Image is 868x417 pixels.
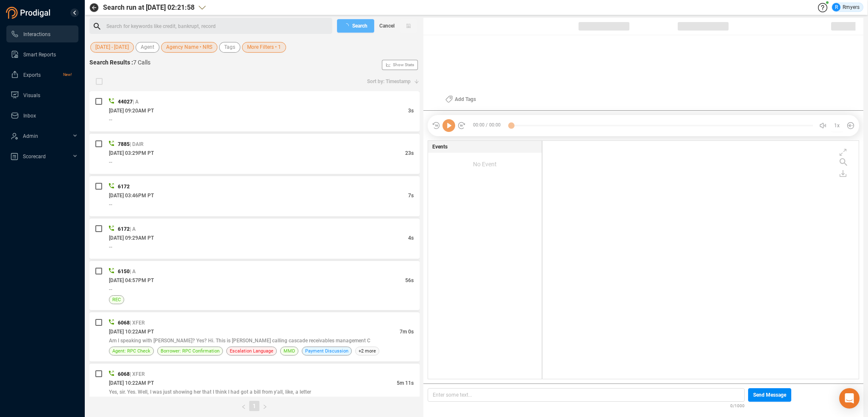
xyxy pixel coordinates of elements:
[89,312,420,361] div: 6068| XFER[DATE] 10:22AM PT7m 0sAm I speaking with [PERSON_NAME]? Yes? Hi. This is [PERSON_NAME] ...
[6,107,78,124] li: Inbox
[408,193,414,199] span: 7s
[118,141,130,147] span: 7885
[230,347,273,355] span: Escalation Language
[130,141,143,147] span: | DAIR
[753,388,786,402] span: Send Message
[238,401,249,411] li: Previous Page
[109,150,154,156] span: [DATE] 03:29PM PT
[161,42,217,53] button: Agency Name • NRS
[11,25,72,42] a: Interactions
[362,75,420,88] button: Sort by: Timestamp
[23,154,46,160] span: Scorecard
[11,107,72,124] a: Inbox
[242,42,286,53] button: More Filters • 1
[408,235,414,241] span: 4s
[23,133,38,139] span: Admin
[109,389,311,395] span: Yes, sir. Yes. Well, I was just showing her that I think I had got a bill from y'all, like, a letter
[161,347,220,355] span: Borrower: RPC Confirmation
[130,371,145,377] span: | XFER
[23,72,41,78] span: Exports
[130,269,136,274] span: | A
[405,277,414,283] span: 56s
[6,46,78,63] li: Smart Reports
[259,401,270,411] button: right
[109,277,154,283] span: [DATE] 04:57PM PT
[428,153,542,176] div: No Event
[89,218,420,259] div: 6172| A[DATE] 09:29AM PT4s--
[247,42,281,53] span: More Filters • 1
[89,261,420,310] div: 6150| A[DATE] 04:57PM PT56s--REC
[118,184,130,190] span: 6172
[89,176,420,216] div: 6172[DATE] 03:46PM PT7s--
[382,60,418,70] button: Show Stats
[355,347,379,355] span: +2 more
[23,52,56,58] span: Smart Reports
[109,159,112,165] span: --
[224,42,235,53] span: Tags
[63,66,72,83] span: New!
[118,226,130,232] span: 6172
[6,25,78,42] li: Interactions
[455,92,476,106] span: Add Tags
[748,388,791,402] button: Send Message
[136,42,159,53] button: Agent
[109,117,112,123] span: --
[141,42,154,53] span: Agent
[11,66,72,83] a: ExportsNew!
[109,108,154,114] span: [DATE] 09:20AM PT
[109,193,154,199] span: [DATE] 03:46PM PT
[130,226,136,232] span: | A
[11,87,72,104] a: Visuals
[432,143,448,151] span: Events
[23,31,50,37] span: Interactions
[238,401,249,411] button: left
[831,120,843,132] button: 1x
[379,19,395,33] span: Cancel
[103,3,195,13] span: Search run at [DATE] 02:21:58
[284,347,295,355] span: MMD
[23,92,40,98] span: Visuals
[109,235,154,241] span: [DATE] 09:29AM PT
[89,364,420,413] div: 6068| XFER[DATE] 10:22AM PT5m 11sYes, sir. Yes. Well, I was just showing her that I think I had g...
[89,59,133,66] span: Search Results :
[89,91,420,132] div: 44027| A[DATE] 09:20AM PT3s--
[835,3,838,11] span: R
[397,380,414,386] span: 5m 11s
[130,320,145,326] span: | XFER
[405,150,414,156] span: 23s
[118,371,130,377] span: 6068
[109,380,154,386] span: [DATE] 10:22AM PT
[112,296,121,304] span: REC
[11,46,72,63] a: Smart Reports
[730,402,745,409] span: 0/1000
[109,329,154,335] span: [DATE] 10:22AM PT
[250,401,259,411] a: 1
[393,14,414,116] span: Show Stats
[262,404,267,409] span: right
[95,42,129,53] span: [DATE] - [DATE]
[249,401,259,411] li: 1
[118,269,130,274] span: 6150
[90,42,134,53] button: [DATE] - [DATE]
[109,286,112,292] span: --
[400,329,414,335] span: 7m 0s
[839,388,860,409] div: Open Intercom Messenger
[23,113,36,119] span: Inbox
[133,59,150,66] span: 7 Calls
[6,66,78,83] li: Exports
[305,347,348,355] span: Payment Discussion
[834,119,840,132] span: 1x
[133,99,139,105] span: | A
[109,244,112,250] span: --
[241,404,246,409] span: left
[166,42,212,53] span: Agency Name • NRS
[6,7,53,19] img: prodigal-logo
[89,134,420,174] div: 7885| DAIR[DATE] 03:29PM PT23s--
[466,119,511,132] span: 00:00 / 00:00
[118,99,133,105] span: 44027
[374,19,400,33] button: Cancel
[832,3,860,11] div: Rmyers
[109,202,112,207] span: --
[112,347,150,355] span: Agent: RPC Check
[118,320,130,326] span: 6068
